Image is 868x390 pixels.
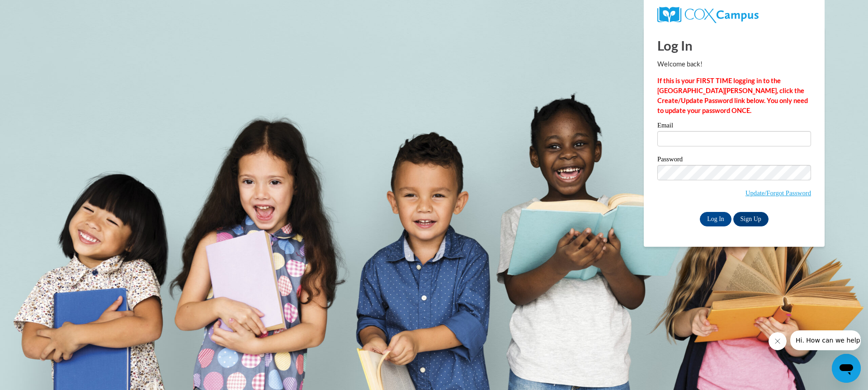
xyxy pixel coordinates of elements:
a: Sign Up [733,212,769,226]
span: Hi. How can we help? [5,6,73,14]
iframe: Button to launch messaging window [832,354,861,383]
a: COX Campus [657,7,811,23]
label: Email [657,122,811,131]
input: Log In [700,212,731,226]
a: Update/Forgot Password [745,189,811,197]
label: Password [657,156,811,165]
h1: Log In [657,36,811,55]
iframe: Message from company [790,330,861,350]
strong: If this is your FIRST TIME logging in to the [GEOGRAPHIC_DATA][PERSON_NAME], click the Create/Upd... [657,77,808,114]
img: COX Campus [657,7,759,23]
iframe: Close message [769,332,787,350]
p: Welcome back! [657,59,811,69]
